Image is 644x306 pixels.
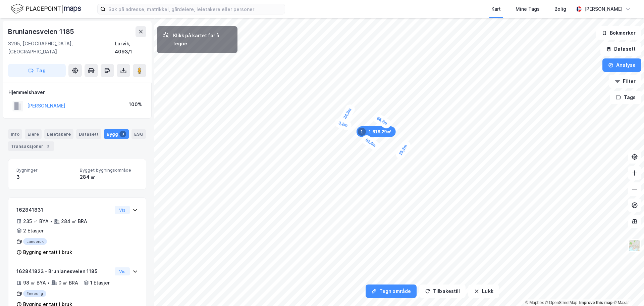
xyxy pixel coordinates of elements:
div: 3 [119,131,126,137]
div: 3 [45,143,51,149]
button: Vis [115,206,130,214]
div: 235 ㎡ BYA [23,217,49,225]
div: 3 [16,173,74,181]
div: Brunlanesveien 1185 [8,26,75,37]
img: logo.f888ab2527a4732fd821a326f86c7f29.svg [11,3,81,15]
span: Bygget bygningsområde [80,167,138,173]
div: Kontrollprogram for chat [610,274,644,306]
div: [PERSON_NAME] [584,5,623,13]
div: ESG [131,129,146,139]
button: Bokmerker [596,26,641,40]
a: Improve this map [579,300,612,305]
div: Map marker [360,133,381,152]
button: Lukk [468,285,499,298]
button: Tag [8,64,66,77]
div: Transaksjoner [8,141,54,151]
div: Map marker [394,139,412,161]
div: 284 ㎡ [80,173,138,181]
div: • [50,219,53,224]
div: 162841823 - Brunlanesveien 1185 [16,267,112,275]
div: Bygning er tatt i bruk [23,248,72,256]
iframe: Chat Widget [610,274,644,306]
div: Bygg [104,129,129,139]
a: Mapbox [525,300,544,305]
div: 162841831 [16,206,112,214]
div: Map marker [357,126,396,137]
div: Map marker [333,117,353,132]
button: Datasett [600,42,641,56]
button: Filter [609,75,641,88]
div: • [47,280,50,286]
div: Kart [491,5,501,13]
div: Larvik, 4093/1 [115,40,146,56]
div: Leietakere [44,129,73,139]
div: 284 ㎡ BRA [61,217,87,225]
div: Mine Tags [516,5,540,13]
div: 2 Etasjer [23,227,44,235]
img: Z [628,239,641,252]
a: OpenStreetMap [545,300,578,305]
button: Vis [115,267,130,275]
button: Tags [610,91,641,104]
div: Bolig [554,5,566,13]
div: Eiere [25,129,42,139]
span: Bygninger [16,167,74,173]
div: Datasett [76,129,101,139]
div: 3295, [GEOGRAPHIC_DATA], [GEOGRAPHIC_DATA] [8,40,115,56]
button: Tilbakestill [419,285,466,298]
div: Map marker [338,103,357,124]
div: Map marker [371,112,393,130]
div: Info [8,129,22,139]
div: Hjemmelshaver [8,88,146,96]
div: 98 ㎡ BYA [23,279,46,287]
button: Tegn område [366,285,417,298]
input: Søk på adresse, matrikkel, gårdeiere, leietakere eller personer [106,4,285,14]
div: 1 [358,128,366,136]
div: 1 Etasjer [90,279,110,287]
div: 0 ㎡ BRA [58,279,78,287]
button: Analyse [602,58,641,72]
div: 100% [129,100,142,108]
div: Klikk på kartet for å tegne [173,32,232,48]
